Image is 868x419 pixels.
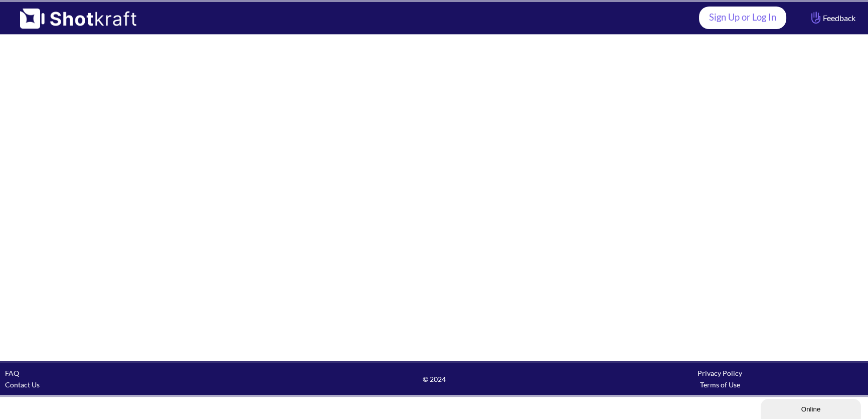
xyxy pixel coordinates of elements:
a: Contact Us [5,380,40,389]
a: Sign Up or Log In [699,7,786,29]
div: Privacy Policy [577,367,863,379]
span: © 2024 [291,373,577,385]
span: Feedback [809,12,855,24]
a: FAQ [5,369,19,377]
iframe: chat widget [761,397,863,419]
div: Terms of Use [577,379,863,390]
img: Hand Icon [809,9,823,26]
